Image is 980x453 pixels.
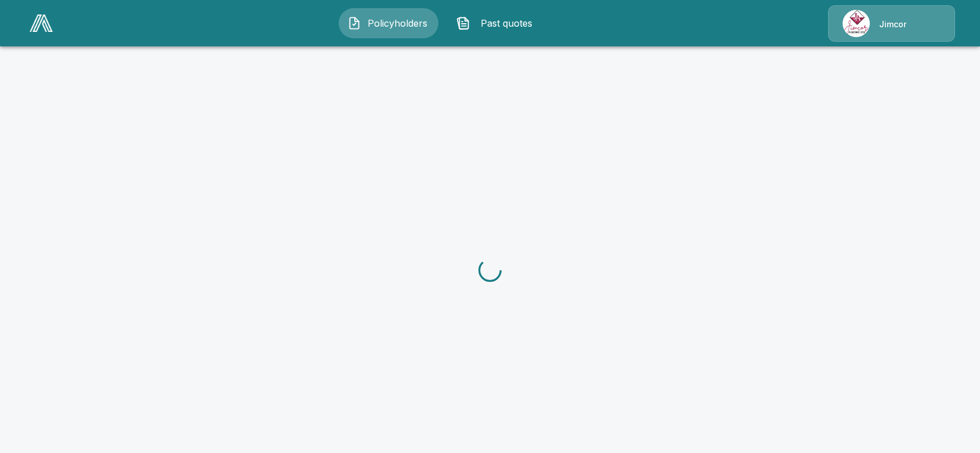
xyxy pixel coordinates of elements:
span: Policyholders [366,16,430,30]
button: Policyholders IconPolicyholders [339,8,438,38]
img: Past quotes Icon [456,16,470,30]
button: Past quotes IconPast quotes [448,8,547,38]
img: AA Logo [30,15,53,32]
span: Past quotes [475,16,539,30]
img: Policyholders Icon [347,16,361,30]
